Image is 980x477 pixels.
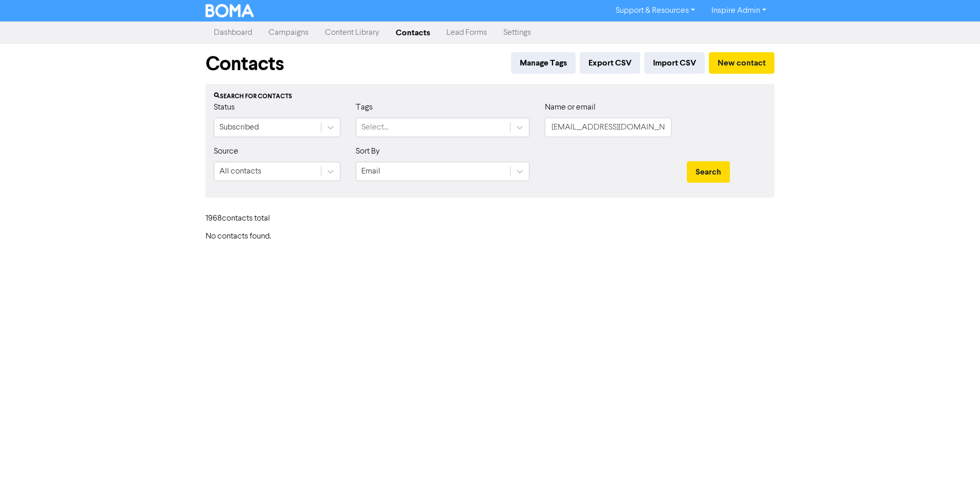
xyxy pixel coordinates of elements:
button: Search [687,161,730,183]
a: Inspire Admin [703,3,774,19]
a: Dashboard [206,23,260,43]
button: Export CSV [580,52,640,74]
div: Search for contacts [214,92,766,101]
img: BOMA Logo [206,4,254,17]
a: Support & Resources [607,3,703,19]
div: Subscribed [219,121,259,134]
label: Status [214,101,235,114]
a: Campaigns [260,23,317,43]
button: Import CSV [644,52,705,74]
label: Source [214,145,238,158]
a: Content Library [317,23,387,43]
h1: Contacts [206,52,284,76]
a: Lead Forms [438,23,495,43]
div: Select... [361,121,389,134]
button: Manage Tags [511,52,576,74]
a: Contacts [387,23,438,43]
label: Name or email [545,101,596,114]
label: Sort By [356,145,380,158]
h6: No contacts found. [206,232,774,242]
h6: 1968 contact s total [206,214,288,224]
a: Settings [495,23,539,43]
label: Tags [356,101,373,114]
div: Email [361,165,380,178]
iframe: Chat Widget [929,428,980,477]
div: All contacts [219,165,261,178]
button: New contact [709,52,774,74]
